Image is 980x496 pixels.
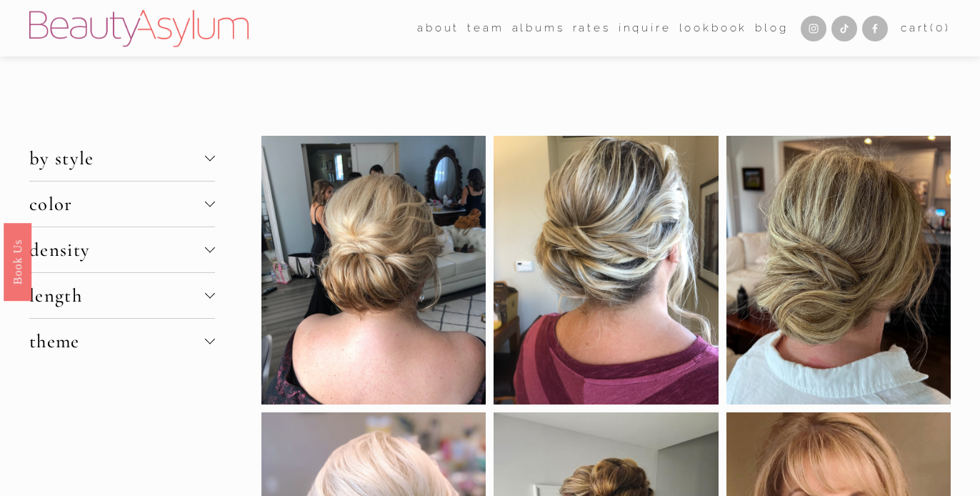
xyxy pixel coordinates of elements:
span: color [29,192,205,216]
a: 0 items in cart [901,19,951,39]
button: color [29,182,215,227]
span: about [417,19,459,39]
span: theme [29,329,205,353]
a: Lookbook [679,17,748,39]
span: length [29,284,205,307]
button: theme [29,319,215,364]
a: Blog [755,17,788,39]
a: albums [512,17,565,39]
a: Inquire [619,17,671,39]
a: Instagram [801,16,826,41]
button: length [29,273,215,318]
a: folder dropdown [417,17,459,39]
a: Rates [573,17,611,39]
span: ( ) [930,21,951,34]
button: density [29,227,215,272]
span: density [29,238,205,262]
button: by style [29,136,215,181]
a: Book Us [4,223,31,301]
a: TikTok [831,16,857,41]
span: by style [29,147,205,170]
span: team [467,19,504,39]
img: Beauty Asylum | Bridal Hair &amp; Makeup Charlotte &amp; Atlanta [29,10,249,47]
a: Facebook [862,16,888,41]
a: folder dropdown [467,17,504,39]
span: 0 [936,21,945,34]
